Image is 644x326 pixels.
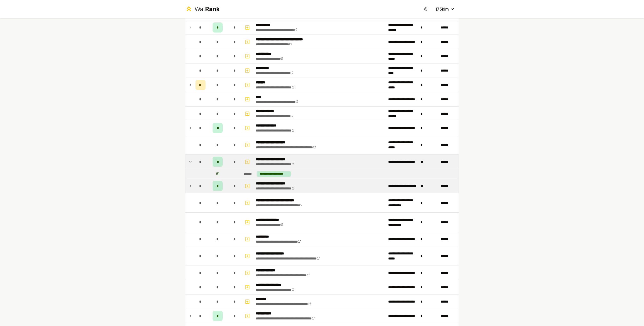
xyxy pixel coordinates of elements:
[185,5,220,13] a: WatRank
[205,5,220,13] span: Rank
[216,171,219,176] div: # 1
[436,6,449,12] span: j75kim
[194,5,220,13] div: Wat
[432,5,459,14] button: j75kim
